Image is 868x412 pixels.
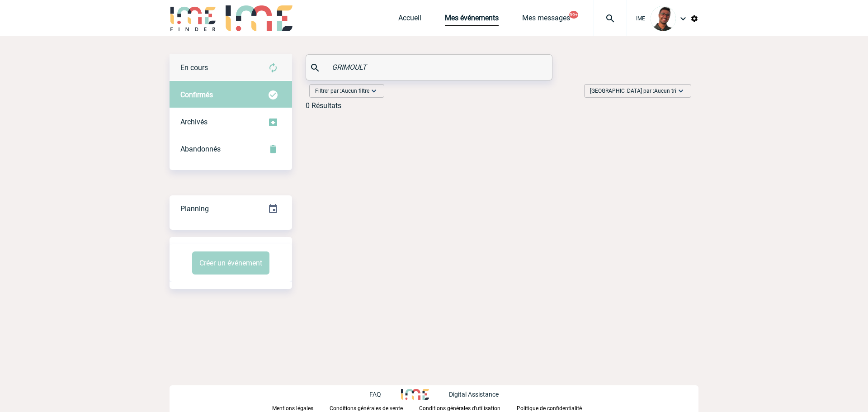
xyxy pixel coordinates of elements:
span: Aucun tri [654,88,676,94]
span: Abandonnés [180,145,221,153]
p: Digital Assistance [449,391,499,398]
span: Planning [180,204,209,213]
a: Mes événements [445,14,499,26]
a: Politique de confidentialité [517,403,596,412]
button: 99+ [569,11,578,19]
img: baseline_expand_more_white_24dp-b.png [676,86,685,95]
div: Retrouvez ici tous vos événements annulés [170,136,292,163]
span: IME [636,15,645,22]
span: [GEOGRAPHIC_DATA] par : [590,86,676,95]
span: Confirmés [180,90,213,99]
div: Retrouvez ici tous les événements que vous avez décidé d'archiver [170,109,292,136]
p: Conditions générales d'utilisation [419,405,500,412]
img: http://www.idealmeetingsevents.fr/ [401,389,429,400]
p: Mentions légales [272,405,313,412]
div: 0 Résultats [306,101,341,110]
p: Politique de confidentialité [517,405,582,412]
a: Conditions générales d'utilisation [419,403,517,412]
a: Accueil [398,14,421,26]
span: Archivés [180,118,208,126]
span: En cours [180,63,208,72]
div: Retrouvez ici tous vos événements organisés par date et état d'avancement [170,195,292,223]
a: Mes messages [522,14,570,26]
button: Créer un événement [192,251,269,275]
span: Aucun filtre [341,88,369,94]
span: Filtrer par : [315,86,369,95]
img: baseline_expand_more_white_24dp-b.png [369,86,378,95]
img: 124970-0.jpg [651,6,676,31]
p: FAQ [369,391,381,398]
input: Rechercher un événement par son nom [330,61,531,74]
a: Mentions légales [272,403,330,412]
a: Conditions générales de vente [330,403,419,412]
img: IME-Finder [170,5,217,31]
a: Planning [170,195,292,222]
p: Conditions générales de vente [330,405,403,412]
a: FAQ [369,389,401,398]
div: Retrouvez ici tous vos évènements avant confirmation [170,54,292,81]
